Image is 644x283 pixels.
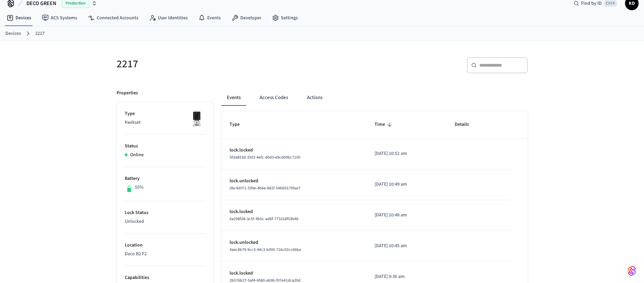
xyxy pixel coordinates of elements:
button: Access Codes [254,90,293,106]
p: [DATE] 10:52 am [375,150,438,157]
img: SeamLogoGradient.69752ec5.svg [628,265,636,276]
p: lock.unlocked [230,178,359,185]
p: Deco B2 F2 [125,251,205,258]
p: Type [125,110,205,117]
a: ACS Systems [37,12,82,24]
p: lock.unlocked [230,239,359,246]
span: Type [230,119,248,130]
div: ant example [221,90,528,106]
a: User Identities [144,12,193,24]
p: Properties [117,90,138,97]
span: 4aec8b79-9cc3-44c3-b000-716c02cc66ba [230,247,301,253]
span: Time [375,119,394,130]
p: [DATE] 10:49 am [375,181,438,188]
h5: 2217 [117,57,318,71]
a: Events [193,12,226,24]
p: lock.locked [230,208,359,215]
p: Kwikset [125,119,205,126]
p: Lock Status [125,209,205,216]
p: [DATE] 9:36 am [375,273,438,280]
a: Settings [267,12,303,24]
p: Battery [125,175,205,182]
a: 2217 [35,30,45,37]
span: 5fda853d-2502-4efc-80d3-e9cd00bc7150 [230,155,300,160]
span: d6c4d071-599e-4b6e-881f-54bb01709acf [230,185,300,191]
p: Unlocked [125,218,205,225]
p: lock.locked [230,147,359,154]
button: Events [221,90,246,106]
span: 6a298fd8-3c5f-4b5c-ad6f-773218f03b46 [230,216,299,222]
a: Developer [226,12,267,24]
img: Kwikset Halo Touchscreen Wifi Enabled Smart Lock, Polished Chrome, Front [188,110,205,127]
p: Capabilities [125,274,205,281]
button: Actions [302,90,328,106]
p: Online [130,151,144,159]
span: Details [455,119,478,130]
p: lock.locked [230,270,359,277]
a: Connected Accounts [82,12,144,24]
a: Devices [1,12,37,24]
p: Location [125,242,205,249]
p: [DATE] 10:48 am [375,212,438,219]
p: Status [125,143,205,150]
p: 55% [135,184,144,191]
p: [DATE] 10:45 am [375,242,438,250]
a: Devices [5,30,21,37]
